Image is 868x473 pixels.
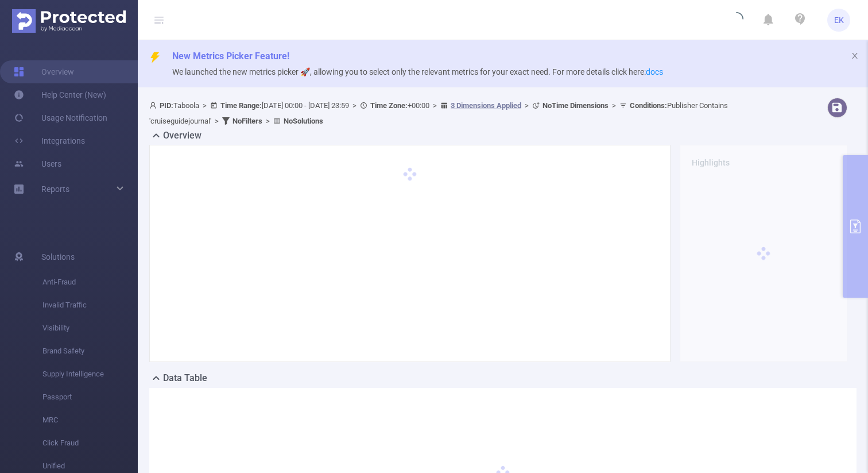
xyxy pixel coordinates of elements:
b: PID: [160,101,173,110]
a: Integrations [14,129,85,152]
i: icon: user [149,102,160,109]
i: icon: close [851,52,859,60]
h2: Data Table [163,371,207,385]
span: Brand Safety [42,340,138,363]
u: 3 Dimensions Applied [451,101,521,110]
b: No Filters [232,117,262,125]
a: docs [646,67,663,76]
a: Usage Notification [14,106,107,129]
a: Overview [14,60,74,83]
i: icon: loading [730,12,743,28]
span: Visibility [42,317,138,340]
span: > [199,101,210,110]
a: Help Center (New) [14,83,106,106]
a: Reports [41,178,69,201]
span: Anti-Fraud [42,271,138,294]
span: New Metrics Picker Feature! [172,51,289,61]
span: Supply Intelligence [42,363,138,386]
img: Protected Media [12,9,126,33]
span: > [349,101,360,110]
span: Reports [41,184,69,194]
span: Invalid Traffic [42,294,138,317]
h2: Overview [163,129,201,143]
b: Time Range: [220,101,262,110]
span: Passport [42,386,138,409]
span: > [211,117,222,125]
span: Solutions [41,245,75,268]
button: icon: close [851,49,859,62]
i: icon: thunderbolt [149,52,161,63]
b: Time Zone: [370,101,408,110]
span: Click Fraud [42,432,138,455]
span: > [521,101,532,110]
span: EK [834,9,844,32]
b: Conditions : [630,101,667,110]
span: MRC [42,409,138,432]
span: We launched the new metrics picker 🚀, allowing you to select only the relevant metrics for your e... [172,67,663,76]
span: > [429,101,440,110]
b: No Solutions [284,117,323,125]
b: No Time Dimensions [542,101,609,110]
span: Taboola [DATE] 00:00 - [DATE] 23:59 +00:00 [149,101,728,125]
span: > [262,117,273,125]
span: > [609,101,619,110]
a: Users [14,152,61,175]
